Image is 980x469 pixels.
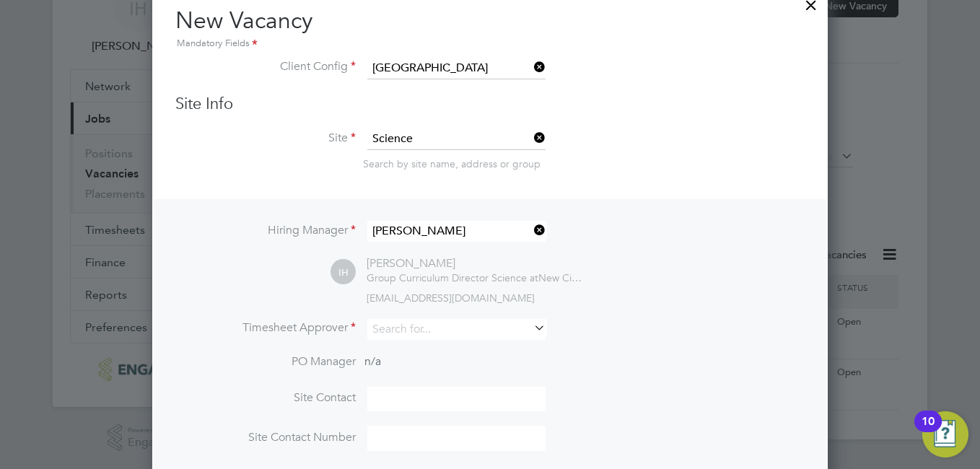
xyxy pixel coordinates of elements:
span: Search by site name, address or group [363,157,541,170]
div: New City College Limited [367,271,583,284]
div: [PERSON_NAME] [367,256,583,271]
input: Search for... [367,58,546,79]
span: Group Curriculum Director Science at [367,271,538,284]
span: n/a [364,354,381,369]
label: Timesheet Approver [175,320,356,336]
input: Search for... [367,128,546,150]
input: Search for... [367,319,546,340]
h2: New Vacancy [175,6,805,52]
label: Hiring Manager [175,223,356,238]
div: 10 [922,421,935,440]
label: Site [175,131,356,146]
label: Site Contact [175,390,356,406]
label: Site Contact Number [175,430,356,445]
span: IH [331,260,356,285]
h3: Site Info [175,94,805,115]
label: Client Config [175,59,356,74]
button: Open Resource Center, 10 new notifications [922,411,968,457]
label: PO Manager [175,354,356,369]
input: Search for... [367,221,546,242]
div: Mandatory Fields [175,36,805,52]
span: [EMAIL_ADDRESS][DOMAIN_NAME] [367,292,535,304]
